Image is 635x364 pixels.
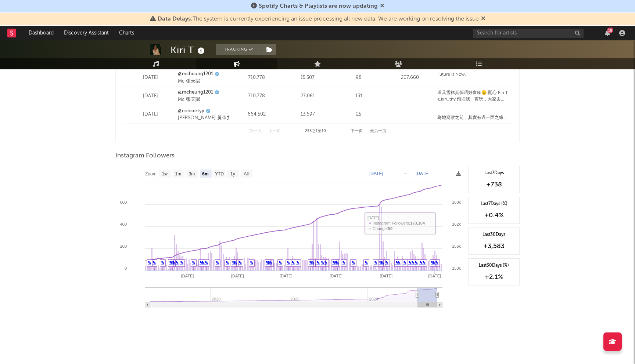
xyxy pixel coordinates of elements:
div: 710,778 [233,74,280,81]
a: ✎ [291,261,295,265]
a: ✎ [311,261,314,265]
a: @concertyy [178,108,204,115]
text: YTD [215,171,224,176]
text: [DATE] [181,274,194,278]
a: ✎ [205,261,208,265]
a: ✎ [175,261,179,265]
a: ✎ [201,261,205,265]
a: ✎ [161,261,164,265]
a: ✎ [216,261,219,265]
text: 3m [189,171,195,176]
text: [DATE] [380,274,393,278]
a: Charts [114,26,139,40]
a: ✎ [309,261,312,265]
text: [DATE] [330,274,342,278]
a: ✎ [374,261,377,265]
text: 400 [120,222,127,226]
a: ✎ [287,261,290,265]
a: ✎ [226,261,229,265]
div: +2.1 % [472,273,516,281]
div: Mc 張天賦 [178,78,229,85]
div: Last 7 Days (%) [472,201,516,207]
span: : The system is currently experiencing an issue processing all new data. We are working on resolv... [158,16,479,22]
a: ✎ [365,261,368,265]
a: ✎ [234,261,237,265]
text: 200 [120,244,127,248]
a: Discovery Assistant [59,26,114,40]
div: [DATE] [127,111,174,118]
a: ✎ [200,261,203,265]
a: ✎ [332,261,336,265]
input: Search for artists [473,29,584,38]
a: ✎ [352,261,355,265]
text: [DATE] [428,274,441,278]
a: ✎ [342,261,345,265]
a: ✎ [431,261,434,265]
a: ✎ [403,261,406,265]
a: ✎ [238,261,242,265]
a: ✎ [415,261,418,265]
text: 150k [452,266,461,270]
div: 710,778 [233,92,280,100]
text: 0 [125,266,127,270]
a: ✎ [397,261,401,265]
div: 25 [335,111,383,118]
button: 第一页 [249,129,261,133]
div: 131 [335,92,383,100]
a: ✎ [279,261,282,265]
text: [DATE] [369,171,383,176]
a: ✎ [316,261,320,265]
a: ✎ [180,261,183,265]
a: ✎ [422,261,426,265]
div: 18 [607,28,613,33]
div: 98 [335,74,383,81]
a: ✎ [232,261,235,265]
text: 156k [452,244,461,248]
text: 168k [452,200,461,204]
a: ✎ [324,261,327,265]
span: Data Delays [158,16,191,22]
a: ✎ [419,261,423,265]
a: ✎ [269,261,272,265]
a: @mcheung1201 [178,70,213,78]
div: Kiri T [171,44,207,56]
text: 1w [162,171,168,176]
a: ✎ [153,261,156,265]
div: [PERSON_NAME] 黃偉文 [178,114,229,122]
text: 6m [202,171,208,176]
text: 1y [230,171,235,176]
button: 18 [605,30,610,36]
a: ✎ [385,261,388,265]
div: 道具雪糕真係唔好食㗎🫡 開心 Kiri T @kiri_thy 預埋我一齊玩，大家去 YouTube 聽佢新歌 #扭擰雪糕屋 啦🍦 [437,90,508,103]
div: Last 30 Days [472,232,516,238]
text: [DATE] [280,274,293,278]
div: 255 之 1 至 10 [295,127,336,136]
div: +3,583 [472,242,516,251]
div: Future is Now. @mcheung1201 @gigiicheung @gareth_tong @moonstyles_ @lews.z @kiri_thy @byejackislo... [437,71,508,84]
a: ✎ [296,261,299,265]
a: ✎ [266,261,269,265]
a: ✎ [148,261,151,265]
a: ✎ [192,261,195,265]
text: [DATE] [416,171,430,176]
a: Dashboard [24,26,59,40]
a: ✎ [381,261,384,265]
div: . 為她寫歌之前，其實有過一面之緣，但真的就是一塊面咁大把，hello 之後就乜都冇。 所以今日很有筆友初見面的 feel ，仲係不知哪裏來的勇氣，一嚟就約食飯，「硬掘」面對面個幾鐘走唔甩喎，所... [437,108,508,121]
div: Last 30 Days (%) [472,262,516,269]
span: Spotify Charts & Playlists are now updating [259,3,378,9]
a: @mcheung1201 [178,89,213,96]
div: Last 7 Days [472,170,516,176]
div: [DATE] [127,92,174,100]
button: 下一页 [351,129,363,133]
a: ✎ [171,261,174,265]
a: ✎ [408,261,412,265]
a: ✎ [169,261,172,265]
button: 最后一页 [370,129,386,133]
text: [DATE] [231,274,244,278]
a: ✎ [334,261,337,265]
div: 207,660 [386,74,434,81]
div: 15,507 [284,74,331,81]
button: Tracking [216,44,262,55]
text: → [403,171,408,176]
a: ✎ [411,261,415,265]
